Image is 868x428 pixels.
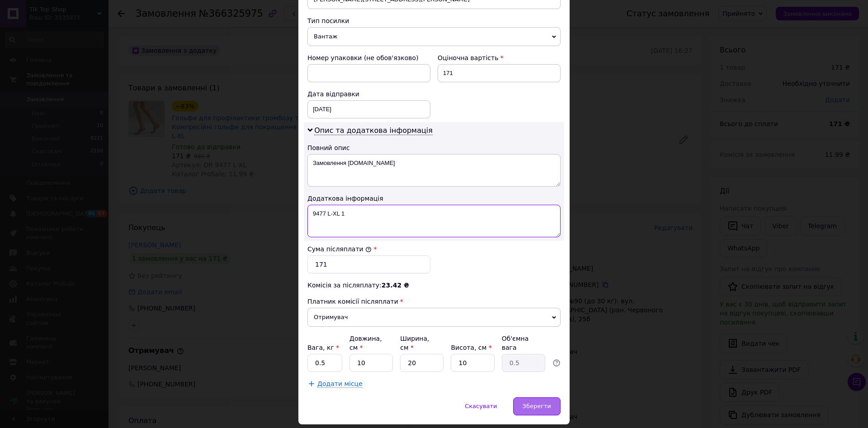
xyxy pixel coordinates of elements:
[438,53,561,62] div: Оціночна вартість
[307,143,561,152] div: Повний опис
[314,126,433,135] span: Опис та додаткова інформація
[307,53,430,62] div: Номер упаковки (не обов'язково)
[307,281,561,290] div: Комісія за післяплату:
[307,194,561,203] div: Додаткова інформація
[307,298,398,305] span: Платник комісії післяплати
[307,344,339,351] label: Вага, кг
[307,245,372,253] label: Сума післяплати
[400,335,429,351] label: Ширина, см
[307,89,430,99] div: Дата відправки
[451,344,491,351] label: Висота, см
[349,335,382,351] label: Довжина, см
[307,205,561,237] textarea: 9477 L-XL 1
[307,27,561,46] span: Вантаж
[523,403,551,409] span: Зберегти
[465,403,497,409] span: Скасувати
[307,17,349,24] span: Тип посилки
[502,334,545,352] div: Об'ємна вага
[307,308,561,327] span: Отримувач
[382,282,409,289] span: 23.42 ₴
[307,154,561,187] textarea: Замовлення [DOMAIN_NAME]
[317,380,363,388] span: Додати місце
